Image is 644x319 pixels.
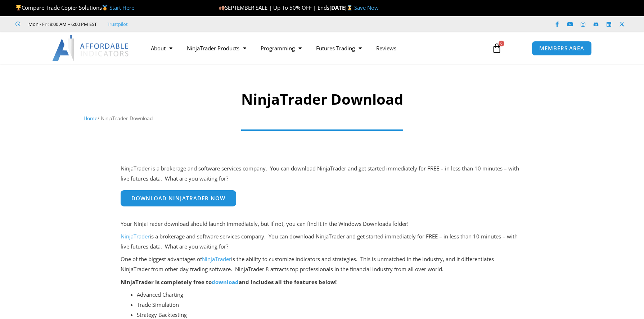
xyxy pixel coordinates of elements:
a: Futures Trading [309,40,369,56]
span: Download NinjaTrader Now [131,196,225,201]
a: 0 [481,38,513,59]
span: Mon - Fri: 8:00 AM – 6:00 PM EST [27,20,97,28]
li: Advanced Charting [137,290,524,300]
a: Programming [253,40,309,56]
a: download [212,278,239,286]
strong: NinjaTrader is completely free to and includes all the features below! [121,278,337,286]
p: is a brokerage and software services company. You can download NinjaTrader and get started immedi... [121,232,524,252]
a: NinjaTrader [121,233,150,240]
img: LogoAI | Affordable Indicators – NinjaTrader [52,35,130,61]
a: Reviews [369,40,404,56]
a: About [144,40,180,56]
a: Download NinjaTrader Now [121,190,236,206]
a: Trustpilot [107,20,128,28]
nav: Breadcrumb [84,114,560,123]
p: Your NinjaTrader download should launch immediately, but if not, you can find it in the Windows D... [121,219,524,229]
strong: [DATE] [329,4,354,11]
img: 🥇 [102,5,108,10]
p: NinjaTrader is a brokerage and software services company. You can download NinjaTrader and get st... [121,164,524,184]
span: 0 [499,41,504,46]
li: Trade Simulation [137,300,524,310]
p: One of the biggest advantages of is the ability to customize indicators and strategies. This is u... [121,254,524,274]
a: Save Now [354,4,379,11]
a: Start Here [109,4,134,11]
img: 🏆 [16,5,21,10]
nav: Menu [144,40,483,56]
a: MEMBERS AREA [532,41,592,56]
h1: NinjaTrader Download [84,89,560,109]
a: NinjaTrader Products [180,40,253,56]
span: MEMBERS AREA [539,46,584,51]
span: SEPTEMBER SALE | Up To 50% OFF | Ends [219,4,329,11]
img: ⌛ [347,5,352,10]
a: NinjaTrader [202,255,231,263]
a: Home [84,115,98,122]
img: 🍂 [219,5,225,10]
span: Compare Trade Copier Solutions [15,4,134,11]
